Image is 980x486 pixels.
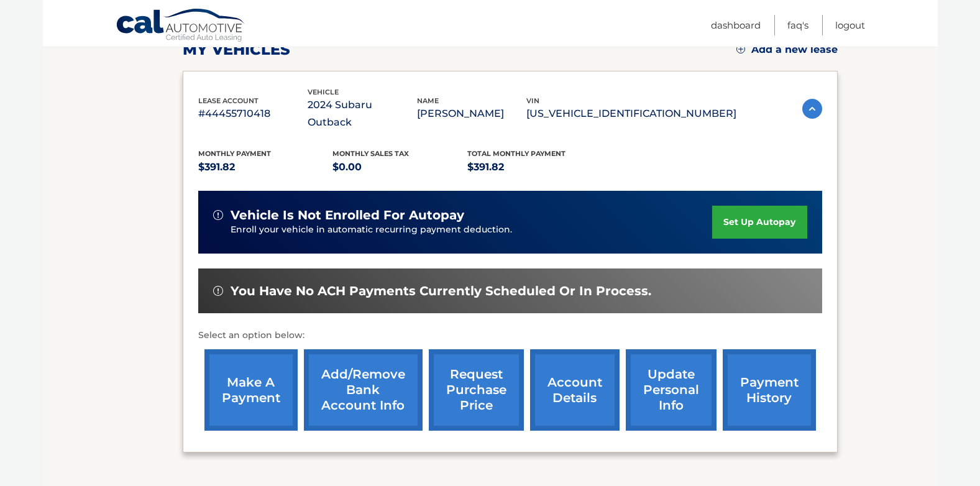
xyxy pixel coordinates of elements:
a: FAQ's [787,15,808,35]
p: $391.82 [198,158,333,176]
a: Cal Automotive [116,8,246,44]
span: Monthly sales Tax [332,149,409,158]
a: Add/Remove bank account info [304,349,423,431]
img: alert-white.svg [213,286,223,296]
img: alert-white.svg [213,210,223,220]
h2: my vehicles [183,40,290,59]
p: $391.82 [467,158,602,176]
p: Select an option below: [198,328,822,343]
span: vehicle is not enrolled for autopay [231,208,464,223]
a: account details [530,349,620,431]
span: Total Monthly Payment [467,149,566,158]
span: Monthly Payment [198,149,271,158]
span: vin [526,96,539,105]
p: 2024 Subaru Outback [308,96,417,131]
p: #44455710418 [198,105,308,122]
a: request purchase price [429,349,524,431]
a: Logout [835,15,865,35]
p: [PERSON_NAME] [417,105,526,122]
span: vehicle [308,88,339,96]
img: accordion-active.svg [802,99,822,119]
p: [US_VEHICLE_IDENTIFICATION_NUMBER] [526,105,736,122]
a: make a payment [204,349,298,431]
p: Enroll your vehicle in automatic recurring payment deduction. [231,223,713,237]
a: payment history [723,349,816,431]
span: lease account [198,96,259,105]
p: $0.00 [332,158,467,176]
span: You have no ACH payments currently scheduled or in process. [231,283,651,299]
a: Add a new lease [736,44,838,56]
img: add.svg [736,45,745,53]
a: update personal info [626,349,717,431]
span: name [417,96,439,105]
a: Dashboard [711,15,761,35]
a: set up autopay [712,206,807,239]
